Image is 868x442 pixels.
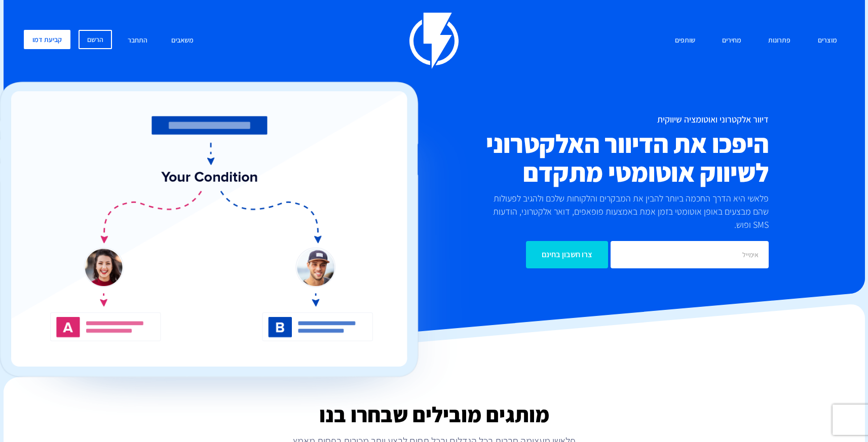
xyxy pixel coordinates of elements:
[761,30,798,52] a: פתרונות
[4,403,865,426] h2: מותגים מובילים שבחרו בנו
[810,30,845,52] a: מוצרים
[611,241,769,268] input: אימייל
[24,30,70,49] a: קביעת דמו
[714,30,749,52] a: מחירים
[164,30,201,52] a: משאבים
[476,192,769,231] p: פלאשי היא הדרך החכמה ביותר להבין את המבקרים והלקוחות שלכם ולהגיב לפעולות שהם מבצעים באופן אוטומטי...
[79,30,112,49] a: הרשם
[120,30,155,52] a: התחבר
[373,114,769,125] h1: דיוור אלקטרוני ואוטומציה שיווקית
[667,30,703,52] a: שותפים
[526,241,608,268] input: צרו חשבון בחינם
[373,130,769,187] h2: היפכו את הדיוור האלקטרוני לשיווק אוטומטי מתקדם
